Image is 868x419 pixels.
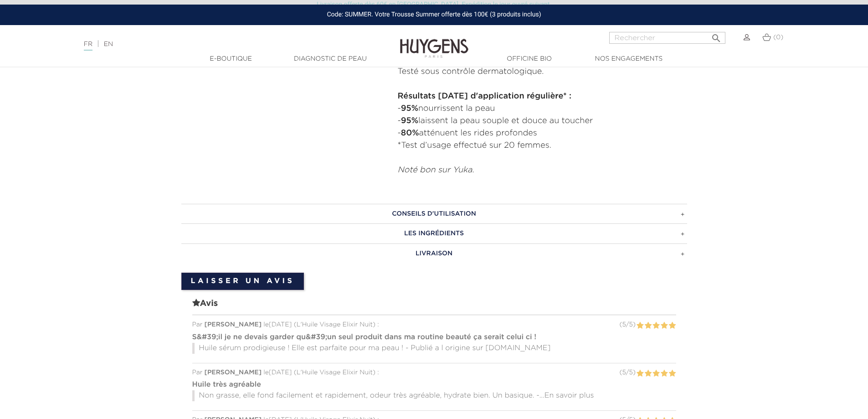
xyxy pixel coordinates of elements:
[84,41,92,51] a: FR
[181,273,304,290] a: Laisser un avis
[398,92,572,100] strong: Résultats [DATE] d'application régulière* :
[401,104,418,113] strong: 95%
[652,320,660,331] label: 3
[400,24,468,59] img: Huygens
[398,140,687,176] p: *Test d’usage effectué sur 20 femmes.
[398,166,474,174] em: Noté bon sur Yuka.
[79,39,355,50] div: |
[644,320,652,331] label: 2
[398,103,687,115] li: - nourrissent la peau
[181,204,687,224] a: CONSEILS D'UTILISATION
[285,54,376,64] a: Diagnostic de peau
[711,30,722,41] i: 
[773,34,783,41] span: (0)
[181,223,687,243] a: LES INGRÉDIENTS
[619,320,635,330] div: ( / )
[192,343,676,354] p: Huile sérum prodigieuse ! Elle est parfaite pour ma peau ! - Publié a l origine sur [DOMAIN_NAME]
[622,321,626,328] span: 5
[622,369,626,376] span: 5
[652,368,660,379] label: 3
[629,369,632,376] span: 5
[192,368,676,378] div: Par le [DATE] ( ) :
[544,392,594,399] span: En savoir plus
[629,321,632,328] span: 5
[297,369,373,376] span: L'Huile Visage Elixir Nuit
[192,297,676,316] span: Avis
[484,54,575,64] a: Officine Bio
[668,320,676,331] label: 5
[708,29,724,41] button: 
[609,32,725,44] input: Rechercher
[192,334,537,341] strong: S&#39;il je ne devais garder qu&#39;un seul produit dans ma routine beauté ça serait celui ci !
[398,127,687,140] li: - atténuent les rides profondes
[636,368,644,379] label: 1
[205,369,262,376] span: [PERSON_NAME]
[398,53,687,103] p: Testé sous contrôle dermatologique.
[297,321,373,328] span: L'Huile Visage Elixir Nuit
[660,320,668,331] label: 4
[401,117,418,125] strong: 95%
[205,321,262,328] span: [PERSON_NAME]
[192,320,676,330] div: Par le [DATE] ( ) :
[192,381,262,388] strong: Huile très agréable
[401,129,419,137] strong: 80%
[619,368,635,378] div: ( / )
[644,368,652,379] label: 2
[668,368,676,379] label: 5
[185,54,277,64] a: E-Boutique
[636,320,644,331] label: 1
[104,41,113,47] a: EN
[192,390,676,401] p: Non grasse, elle fond facilement et rapidement, odeur très agréable, hydrate bien. Un basique. -...
[398,115,687,127] li: - laissent la peau souple et douce au toucher
[660,368,668,379] label: 4
[583,54,674,64] a: Nos engagements
[181,243,687,264] a: LIVRAISON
